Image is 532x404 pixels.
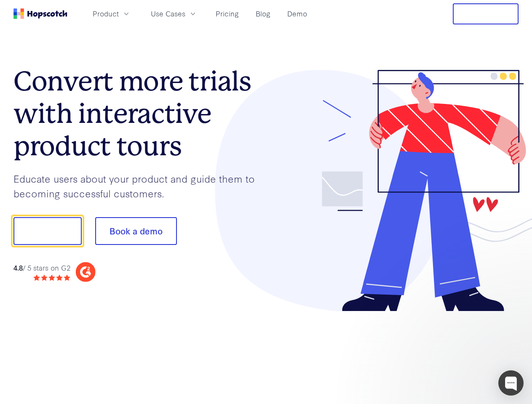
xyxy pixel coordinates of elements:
a: Home [13,8,67,19]
a: Pricing [212,7,242,21]
strong: 4.8 [13,263,23,272]
div: / 5 stars on G2 [13,263,70,273]
button: Product [88,7,136,21]
a: Blog [252,7,274,21]
button: Free Trial [453,3,519,24]
button: Use Cases [146,7,202,21]
h1: Convert more trials with interactive product tours [13,65,266,162]
span: Use Cases [151,8,185,19]
p: Educate users about your product and guide them to becoming successful customers. [13,171,266,200]
button: Book a demo [95,217,177,245]
button: Show me! [13,217,82,245]
span: Product [93,8,119,19]
a: Demo [284,7,310,21]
